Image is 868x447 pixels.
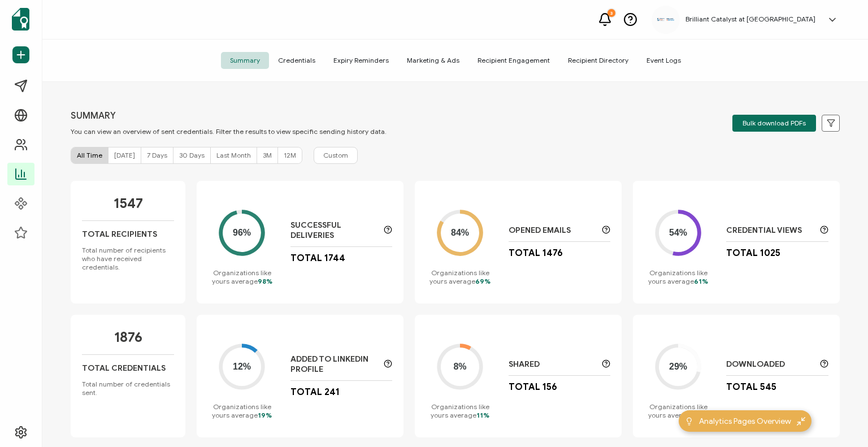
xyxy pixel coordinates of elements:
[644,268,712,285] p: Organizations like yours average
[114,195,143,212] p: 1547
[258,411,272,419] span: 19%
[607,9,615,17] div: 3
[637,52,690,69] span: Event Logs
[509,381,557,393] p: Total 156
[726,381,776,393] p: Total 545
[732,115,816,132] button: Bulk download PDFs
[82,246,174,271] p: Total number of recipients who have received credentials.
[263,151,272,159] span: 3M
[726,359,814,370] p: Downloaded
[476,411,489,419] span: 11%
[82,229,157,239] p: Total Recipients
[147,151,167,159] span: 7 Days
[694,277,708,285] span: 61%
[290,354,379,375] p: Added to LinkedIn Profile
[324,52,398,69] span: Expiry Reminders
[290,387,340,398] p: Total 241
[71,127,387,136] p: You can view an overview of sent credentials. Filter the results to view specific sending history...
[114,329,142,346] p: 1876
[323,150,348,160] span: Custom
[82,380,174,397] p: Total number of credentials sent.
[258,277,272,285] span: 98%
[797,417,805,426] img: minimize-icon.svg
[12,8,29,31] img: sertifier-logomark-colored.svg
[726,248,780,259] p: Total 1025
[290,220,379,241] p: Successful Deliveries
[269,52,324,69] span: Credentials
[114,151,135,159] span: [DATE]
[644,402,712,419] p: Organizations like yours average
[743,120,806,127] span: Bulk download PDFs
[811,393,868,447] iframe: Chat Widget
[685,15,815,23] h5: Brilliant Catalyst at [GEOGRAPHIC_DATA]
[509,248,563,259] p: Total 1476
[426,268,494,285] p: Organizations like yours average
[657,18,674,21] img: 28e2a37b-4c56-497c-92cd-8aa147a594b9.png
[179,151,205,159] span: 30 Days
[426,402,494,419] p: Organizations like yours average
[82,363,166,373] p: Total Credentials
[77,151,102,159] span: All Time
[208,268,276,285] p: Organizations like yours average
[221,52,269,69] span: Summary
[290,253,345,264] p: Total 1744
[71,110,387,121] p: SUMMARY
[475,277,491,285] span: 69%
[208,402,276,419] p: Organizations like yours average
[726,225,814,236] p: Credential Views
[398,52,468,69] span: Marketing & Ads
[284,151,296,159] span: 12M
[509,225,597,236] p: Opened Emails
[509,359,597,370] p: Shared
[559,52,637,69] span: Recipient Directory
[699,415,791,427] span: Analytics Pages Overview
[468,52,559,69] span: Recipient Engagement
[216,151,251,159] span: Last Month
[314,147,358,164] button: Custom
